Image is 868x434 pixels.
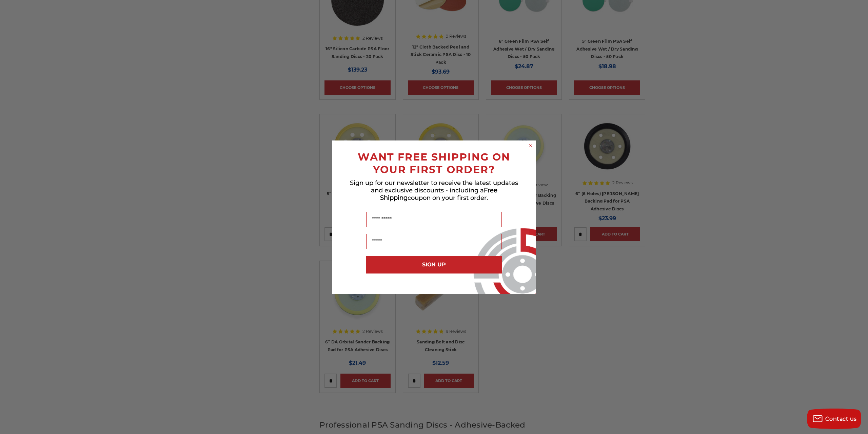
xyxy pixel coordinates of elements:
input: Email [366,234,502,249]
span: WANT FREE SHIPPING ON YOUR FIRST ORDER? [358,151,510,176]
span: Free Shipping [380,187,497,202]
span: Sign up for our newsletter to receive the latest updates and exclusive discounts - including a co... [350,179,518,202]
button: Close dialog [527,142,534,149]
button: Contact us [807,409,861,429]
button: SIGN UP [366,256,502,273]
span: Contact us [825,416,857,422]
